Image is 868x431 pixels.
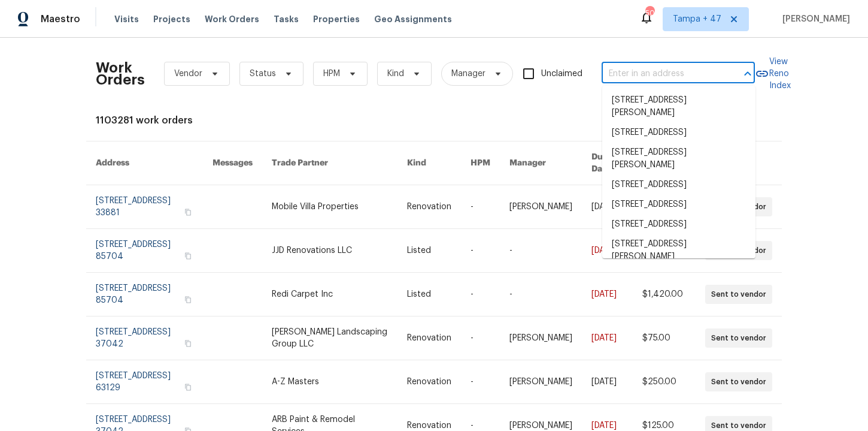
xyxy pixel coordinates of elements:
[96,62,145,86] h2: Work Orders
[387,68,404,80] span: Kind
[262,360,398,404] td: A-Z Masters
[96,114,772,126] div: 1103281 work orders
[451,68,485,80] span: Manager
[673,13,721,25] span: Tampa + 47
[500,185,582,229] td: [PERSON_NAME]
[262,229,398,273] td: JJD Renovations LLC
[461,273,500,317] td: -
[602,123,755,143] li: [STREET_ADDRESS]
[755,56,791,92] a: View Reno Index
[739,65,756,82] button: Close
[461,317,500,360] td: -
[602,91,755,123] li: [STREET_ADDRESS][PERSON_NAME]
[183,207,193,218] button: Copy Address
[397,141,461,185] th: Kind
[397,229,461,273] td: Listed
[461,185,500,229] td: -
[500,360,582,404] td: [PERSON_NAME]
[262,273,398,317] td: Redi Carpet Inc
[262,185,398,229] td: Mobile Villa Properties
[397,185,461,229] td: Renovation
[461,360,500,404] td: -
[602,234,755,267] li: [STREET_ADDRESS][PERSON_NAME]
[645,7,654,19] div: 506
[602,215,755,234] li: [STREET_ADDRESS]
[500,273,582,317] td: -
[397,317,461,360] td: Renovation
[41,13,80,25] span: Maestro
[174,68,202,80] span: Vendor
[203,141,262,185] th: Messages
[541,68,582,80] span: Unclaimed
[205,13,259,25] span: Work Orders
[397,273,461,317] td: Listed
[313,13,360,25] span: Properties
[461,229,500,273] td: -
[500,229,582,273] td: -
[602,175,755,195] li: [STREET_ADDRESS]
[183,294,193,305] button: Copy Address
[262,141,398,185] th: Trade Partner
[250,68,276,80] span: Status
[582,141,633,185] th: Due Date
[461,141,500,185] th: HPM
[374,13,452,25] span: Geo Assignments
[274,15,299,23] span: Tasks
[778,13,850,25] span: [PERSON_NAME]
[153,13,190,25] span: Projects
[602,143,755,175] li: [STREET_ADDRESS][PERSON_NAME]
[262,317,398,360] td: [PERSON_NAME] Landscaping Group LLC
[397,360,461,404] td: Renovation
[602,195,755,215] li: [STREET_ADDRESS]
[114,13,139,25] span: Visits
[183,382,193,393] button: Copy Address
[602,65,721,83] input: Enter in an address
[86,141,203,185] th: Address
[500,317,582,360] td: [PERSON_NAME]
[183,338,193,349] button: Copy Address
[323,68,340,80] span: HPM
[500,141,582,185] th: Manager
[183,251,193,261] button: Copy Address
